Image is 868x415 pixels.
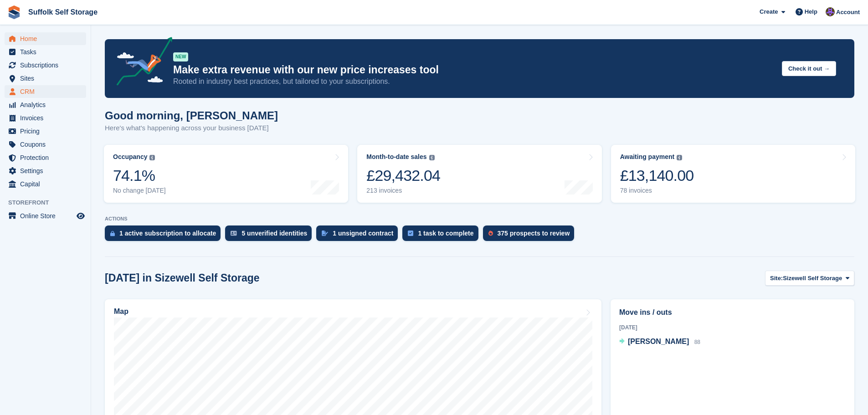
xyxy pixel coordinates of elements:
[20,59,75,72] span: Subscriptions
[488,231,493,236] img: prospect-51fa495bee0391a8d652442698ab0144808aea92771e9ea1ae160a38d050c398.svg
[113,153,147,161] div: Occupancy
[20,72,75,85] span: Sites
[694,339,700,345] span: 88
[357,145,601,203] a: Month-to-date sales £29,432.04 213 invoices
[105,109,278,122] h1: Good morning, [PERSON_NAME]
[7,5,21,19] img: stora-icon-8386f47178a22dfd0bd8f6a31ec36ba5ce8667c1dd55bd0f319d3a0aa187defe.svg
[628,338,689,345] span: [PERSON_NAME]
[366,187,440,195] div: 213 invoices
[408,231,413,236] img: task-75834270c22a3079a89374b754ae025e5fb1db73e45f91037f5363f120a921f8.svg
[231,231,237,236] img: verify_identity-adf6edd0f0f0b5bbfe63781bf79b02c33cf7c696d77639b501bdc392416b5a36.svg
[836,8,860,17] span: Account
[149,155,155,160] img: icon-info-grey-7440780725fd019a000dd9b08b2336e03edf1995a4989e88bcd33f0948082b44.svg
[5,72,86,85] a: menu
[826,7,835,16] img: Emma
[20,85,75,98] span: CRM
[619,323,846,332] div: [DATE]
[619,307,846,318] h2: Move ins / outs
[241,230,307,237] div: 5 unverified identities
[760,7,778,16] span: Create
[619,336,700,348] a: [PERSON_NAME] 88
[20,112,75,124] span: Invoices
[20,32,75,45] span: Home
[173,63,775,77] p: Make extra revenue with our new price increases tool
[483,225,579,246] a: 375 prospects to review
[105,225,225,246] a: 1 active subscription to allocate
[5,210,86,222] a: menu
[8,198,91,207] span: Storefront
[498,230,570,237] div: 375 prospects to review
[611,145,855,203] a: Awaiting payment £13,140.00 78 invoices
[765,271,854,286] button: Site: Sizewell Self Storage
[5,178,86,190] a: menu
[5,59,86,72] a: menu
[109,37,173,89] img: price-adjustments-announcement-icon-8257ccfd72463d97f412b2fc003d46551f7dbcb40ab6d574587a9cd5c0d94...
[5,164,86,177] a: menu
[20,151,75,164] span: Protection
[113,187,166,195] div: No change [DATE]
[5,112,86,124] a: menu
[20,138,75,151] span: Coupons
[5,46,86,58] a: menu
[418,230,473,237] div: 1 task to complete
[782,61,836,76] button: Check it out →
[119,230,216,237] div: 1 active subscription to allocate
[20,210,75,222] span: Online Store
[322,231,328,236] img: contract_signature_icon-13c848040528278c33f63329250d36e43548de30e8caae1d1a13099fd9432cc5.svg
[366,166,440,185] div: £29,432.04
[173,52,188,61] div: NEW
[104,145,348,203] a: Occupancy 74.1% No change [DATE]
[114,307,128,316] h2: Map
[173,77,775,87] p: Rooted in industry best practices, but tailored to your subscriptions.
[105,272,260,284] h2: [DATE] in Sizewell Self Storage
[5,85,86,98] a: menu
[620,153,675,161] div: Awaiting payment
[5,138,86,151] a: menu
[402,225,483,246] a: 1 task to complete
[366,153,426,161] div: Month-to-date sales
[75,210,86,221] a: Preview store
[5,151,86,164] a: menu
[20,46,75,58] span: Tasks
[677,155,682,160] img: icon-info-grey-7440780725fd019a000dd9b08b2336e03edf1995a4989e88bcd33f0948082b44.svg
[5,32,86,45] a: menu
[620,187,694,195] div: 78 invoices
[105,216,854,222] p: ACTIONS
[225,225,316,246] a: 5 unverified identities
[333,230,393,237] div: 1 unsigned contract
[770,274,783,283] span: Site:
[20,164,75,177] span: Settings
[5,98,86,111] a: menu
[620,166,694,185] div: £13,140.00
[805,7,817,16] span: Help
[20,125,75,138] span: Pricing
[429,155,435,160] img: icon-info-grey-7440780725fd019a000dd9b08b2336e03edf1995a4989e88bcd33f0948082b44.svg
[316,225,402,246] a: 1 unsigned contract
[105,123,278,133] p: Here's what's happening across your business [DATE]
[783,274,842,283] span: Sizewell Self Storage
[110,231,115,236] img: active_subscription_to_allocate_icon-d502201f5373d7db506a760aba3b589e785aa758c864c3986d89f69b8ff3...
[20,98,75,111] span: Analytics
[5,125,86,138] a: menu
[25,5,101,20] a: Suffolk Self Storage
[113,166,166,185] div: 74.1%
[20,178,75,190] span: Capital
